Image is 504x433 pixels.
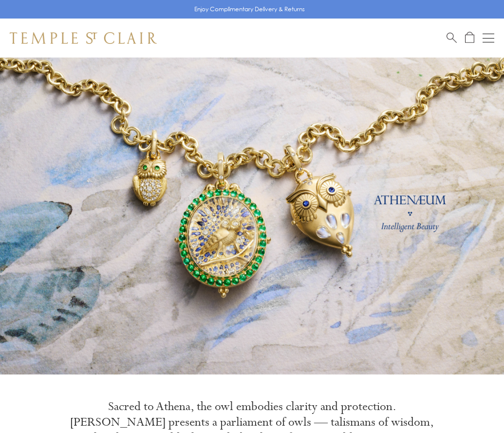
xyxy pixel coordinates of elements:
img: Temple St. Clair [10,32,157,44]
a: Open Shopping Bag [465,32,474,44]
a: Search [447,32,457,44]
button: Open navigation [483,32,494,44]
p: Enjoy Complimentary Delivery & Returns [194,4,305,14]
